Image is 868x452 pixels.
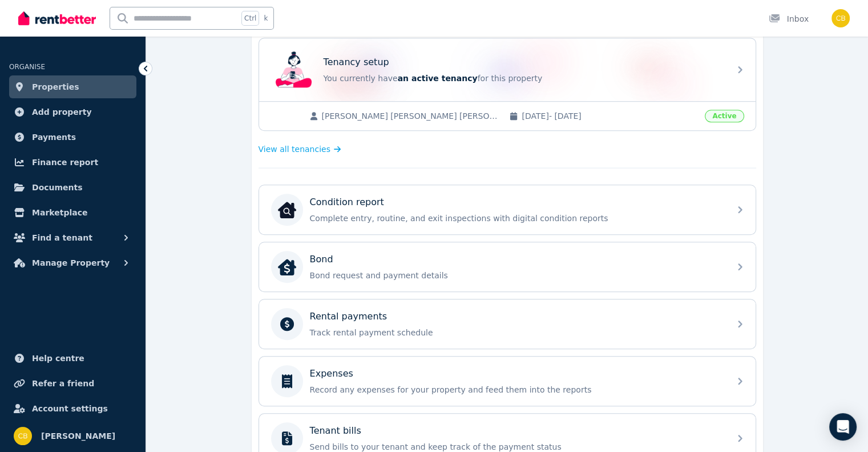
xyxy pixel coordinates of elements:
[14,427,32,445] img: Carolina Benzo
[310,327,723,338] p: Track rental payment schedule
[9,372,136,395] a: Refer a friend
[32,155,98,169] span: Finance report
[9,251,136,274] button: Manage Property
[9,151,136,174] a: Finance report
[32,181,83,194] span: Documents
[831,9,850,27] img: Carolina Benzo
[829,413,857,441] div: Open Intercom Messenger
[278,201,296,219] img: Condition report
[310,195,384,209] p: Condition report
[522,110,698,122] span: [DATE] - [DATE]
[9,201,136,224] a: Marketplace
[32,377,94,390] span: Refer a friend
[310,424,361,438] p: Tenant bills
[9,226,136,249] button: Find a tenant
[705,110,744,122] span: Active
[259,143,341,155] a: View all tenancies
[310,310,387,323] p: Rental payments
[41,429,115,443] span: [PERSON_NAME]
[259,357,756,406] a: ExpensesRecord any expenses for your property and feed them into the reports
[398,74,478,83] span: an active tenancy
[32,351,84,365] span: Help centre
[9,63,45,71] span: ORGANISE
[278,258,296,276] img: Bond
[310,253,333,266] p: Bond
[32,402,108,415] span: Account settings
[322,110,498,122] span: [PERSON_NAME] [PERSON_NAME] [PERSON_NAME] [PERSON_NAME]
[276,51,312,88] img: Tenancy setup
[310,367,353,381] p: Expenses
[9,397,136,420] a: Account settings
[32,130,76,144] span: Payments
[32,231,92,245] span: Find a tenant
[310,384,723,395] p: Record any expenses for your property and feed them into the reports
[259,38,756,101] a: Tenancy setupTenancy setupYou currently havean active tenancyfor this property
[9,75,136,98] a: Properties
[32,80,79,94] span: Properties
[324,73,723,84] p: You currently have for this property
[9,126,136,149] a: Payments
[9,347,136,370] a: Help centre
[264,14,268,23] span: k
[32,206,87,219] span: Marketplace
[259,299,756,349] a: Rental paymentsTrack rental payment schedule
[324,55,389,69] p: Tenancy setup
[259,143,330,155] span: View all tenancies
[310,270,723,281] p: Bond request and payment details
[9,101,136,123] a: Add property
[9,176,136,199] a: Documents
[259,242,756,291] a: BondBondBond request and payment details
[259,185,756,234] a: Condition reportCondition reportComplete entry, routine, and exit inspections with digital condit...
[32,256,110,270] span: Manage Property
[32,105,92,119] span: Add property
[310,213,723,224] p: Complete entry, routine, and exit inspections with digital condition reports
[769,13,809,25] div: Inbox
[241,11,259,26] span: Ctrl
[18,10,96,27] img: RentBetter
